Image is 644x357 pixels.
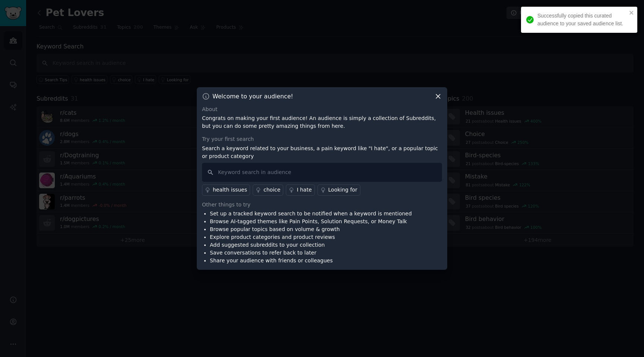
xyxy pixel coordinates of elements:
[263,186,280,194] div: choice
[213,186,247,194] div: health issues
[210,210,412,218] li: Set up a tracked keyword search to be notified when a keyword is mentioned
[210,233,412,241] li: Explore product categories and product reviews
[210,249,412,257] li: Save conversations to refer back to later
[212,92,293,100] h3: Welcome to your audience!
[286,184,315,196] a: I hate
[202,201,442,209] div: Other things to try
[202,184,250,196] a: health issues
[202,163,442,182] input: Keyword search in audience
[202,135,442,143] div: Try your first search
[253,184,283,196] a: choice
[210,218,412,225] li: Browse AI-tagged themes like Pain Points, Solution Requests, or Money Talk
[202,145,442,160] p: Search a keyword related to your business, a pain keyword like "I hate", or a popular topic or pr...
[210,257,412,265] li: Share your audience with friends or colleagues
[202,114,442,130] p: Congrats on making your first audience! An audience is simply a collection of Subreddits, but you...
[629,10,634,16] button: close
[210,241,412,249] li: Add suggested subreddits to your collection
[297,186,312,194] div: I hate
[210,225,412,233] li: Browse popular topics based on volume & growth
[318,184,360,196] a: Looking for
[202,105,442,113] div: About
[537,12,627,28] div: Successfully copied this curated audience to your saved audience list.
[328,186,357,194] div: Looking for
